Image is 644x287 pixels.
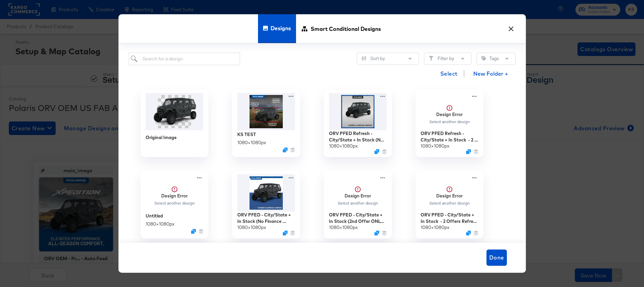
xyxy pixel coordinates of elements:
svg: Duplicate [466,149,471,154]
div: ORV PFED - City/State + In Stock (No Finance Offer) + snowflake fix1080×1080pxDuplicate [232,171,300,238]
div: Design ErrorSelect another designORV PFED - City/State + In Stock (2nd Offer ONLY) Refresh + snow... [324,171,392,238]
div: 1080 × 1080 px [237,224,266,231]
div: Design ErrorSelect another designORV PFED Refresh - City/State + In Stock - 2 Offers Refresh1080×... [416,89,483,157]
div: 1080 × 1080 px [329,143,358,149]
svg: Duplicate [283,148,288,152]
div: ORV PFED Refresh - City/State + In Stock (No Finance Offer) [329,130,387,143]
svg: Sliders [362,56,366,61]
div: ORV PFED - City/State + In Stock (2nd Offer ONLY) Refresh + snowflake fix [329,212,387,224]
div: Select another design [429,119,470,124]
span: Done [489,253,504,263]
div: 1080 × 1080 px [237,139,266,146]
svg: Duplicate [466,230,471,235]
div: ORV PFED Refresh - City/State + In Stock - 2 Offers Refresh [421,130,478,143]
span: Smart Conditional Designs [311,14,381,44]
svg: Duplicate [191,229,196,234]
button: Done [486,250,507,266]
button: Select [438,67,460,80]
div: KS TEST [237,131,256,137]
svg: Duplicate [374,149,379,154]
div: Design ErrorSelect another designUntitled1080×1080pxDuplicate [141,171,208,238]
svg: Filter [429,56,434,61]
img: polaris-xpedition-adv5-northstar-my25-4b61-super-graphite-g25gzw99ak.png [146,93,203,130]
button: TagTags [477,53,516,65]
strong: Design Error [345,192,371,198]
div: 1080 × 1080 px [421,224,449,231]
img: 0JU-yA0Qf9rTTXJQ6BwaQw.jpg [237,174,295,212]
strong: Design Error [436,111,463,117]
div: Original Image [141,89,208,157]
span: Select [440,69,458,78]
div: 1080 × 1080 px [329,224,358,231]
button: × [505,21,517,33]
div: Design ErrorSelect another designORV PFED - City/State + In Stock - 2 Offers Refresh + snowflake ... [416,171,483,238]
img: 50aa_fszzaMAUhXEdJSOaQ.jpg [329,93,387,130]
div: ORV PFED - City/State + In Stock (No Finance Offer) + snowflake fix [237,212,295,224]
div: ORV PFED Refresh - City/State + In Stock (No Finance Offer)1080×1080pxDuplicate [324,89,392,157]
div: Original Image [146,134,177,141]
img: XToVYkd3Tev-zlcr5wQGmg.jpg [237,93,295,130]
div: ORV PFED - City/State + In Stock - 2 Offers Refresh + snowflake fix [421,212,478,224]
svg: Duplicate [374,230,379,235]
strong: Design Error [436,192,463,198]
span: Designs [271,13,291,43]
button: SlidersSort by [357,53,419,65]
svg: Duplicate [283,230,288,235]
div: 1080 × 1080 px [421,143,449,149]
div: Untitled [146,212,163,219]
strong: Design Error [161,192,188,198]
div: Select another design [337,201,378,206]
svg: Tag [481,56,486,61]
div: Select another design [429,201,470,206]
input: Search for a design [129,53,240,65]
div: Select another design [154,201,195,206]
button: FilterFilter by [424,53,472,65]
div: 1080 × 1080 px [146,221,174,227]
div: KS TEST1080×1080pxDuplicate [232,89,300,157]
button: New Folder + [467,68,514,81]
